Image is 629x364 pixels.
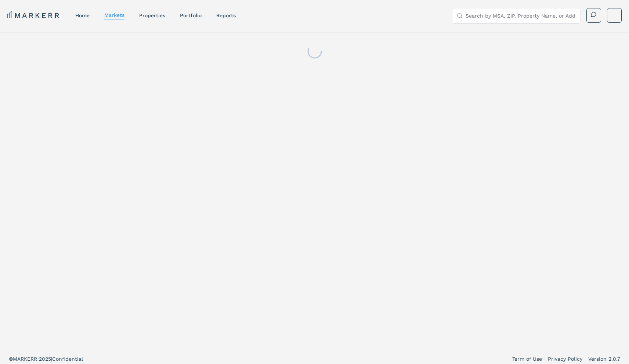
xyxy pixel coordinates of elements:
span: Confidential [52,356,83,362]
a: Privacy Policy [548,355,582,363]
a: markets [104,12,124,18]
span: 2025 | [39,356,52,362]
span: MARKERR [13,356,39,362]
input: Search by MSA, ZIP, Property Name, or Address [466,8,576,23]
a: MARKERR [7,10,61,21]
a: properties [139,12,165,18]
a: Portfolio [180,12,202,18]
a: Version 2.0.7 [588,355,620,363]
span: © [9,356,13,362]
a: reports [216,12,236,18]
a: Term of Use [512,355,542,363]
a: home [75,12,90,18]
